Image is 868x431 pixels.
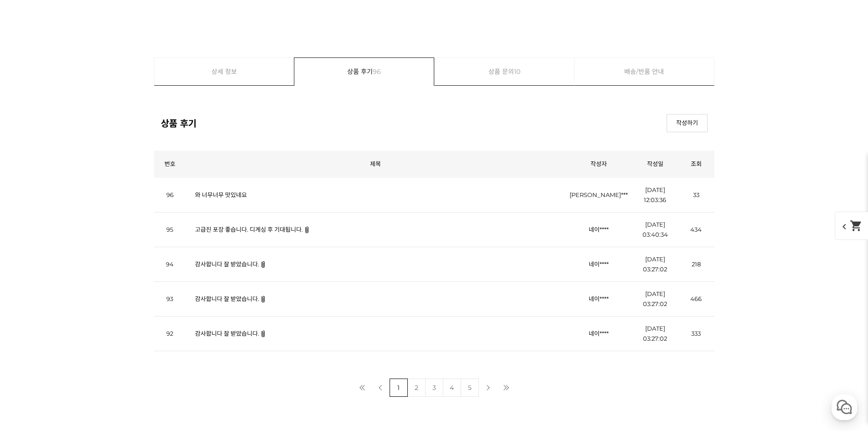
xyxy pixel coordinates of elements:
[195,191,247,198] a: 와 너무너무 맛있네요
[154,247,186,281] td: 94
[371,379,390,397] a: 이전 페이지
[186,151,565,178] th: 제목
[118,289,175,312] a: 설정
[154,212,186,247] td: 95
[195,260,259,268] a: 감사합니다 잘 받았습니다.
[678,316,714,351] td: 333
[435,58,575,85] a: 상품 문의10
[154,178,186,213] td: 96
[850,219,863,232] mat-icon: shopping_cart
[83,303,94,311] span: 대화
[195,226,303,233] a: 고급진 포장 좋습니다. 디게싱 후 기대됩니다.
[632,281,678,316] td: [DATE] 03:27:02
[154,58,294,85] a: 상세 정보
[565,178,632,213] td: [PERSON_NAME]***
[3,289,60,312] a: 홈
[443,379,461,397] a: 4
[390,379,408,397] a: 1
[497,379,515,397] a: 마지막 페이지
[407,379,426,397] a: 2
[678,247,714,281] td: 218
[565,151,632,178] th: 작성자
[154,151,186,178] th: 번호
[141,303,152,310] span: 설정
[261,296,266,302] img: 파일첨부
[678,281,714,316] td: 466
[294,58,434,85] a: 상품 후기96
[514,58,520,85] span: 10
[632,247,678,281] td: [DATE] 03:27:02
[154,281,186,316] td: 93
[261,331,266,337] img: 파일첨부
[632,212,678,247] td: [DATE] 03:40:34
[161,116,196,130] h2: 상품 후기
[632,178,678,213] td: [DATE] 12:03:36
[632,151,678,178] th: 작성일
[261,261,266,268] img: 파일첨부
[632,316,678,351] td: [DATE] 03:27:02
[195,330,259,337] a: 감사합니다 잘 받았습니다.
[678,212,714,247] td: 434
[154,316,186,351] td: 92
[678,151,714,178] th: 조회
[29,303,34,310] span: 홈
[678,178,714,213] td: 33
[575,58,714,85] a: 배송/반품 안내
[461,379,479,397] a: 5
[304,227,309,233] img: 파일첨부
[373,58,381,85] span: 96
[479,379,497,397] a: 다음 페이지
[425,379,443,397] a: 3
[195,295,259,302] a: 감사합니다 잘 받았습니다.
[667,114,708,132] a: 작성하기
[60,289,118,312] a: 대화
[353,379,371,397] a: 첫 페이지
